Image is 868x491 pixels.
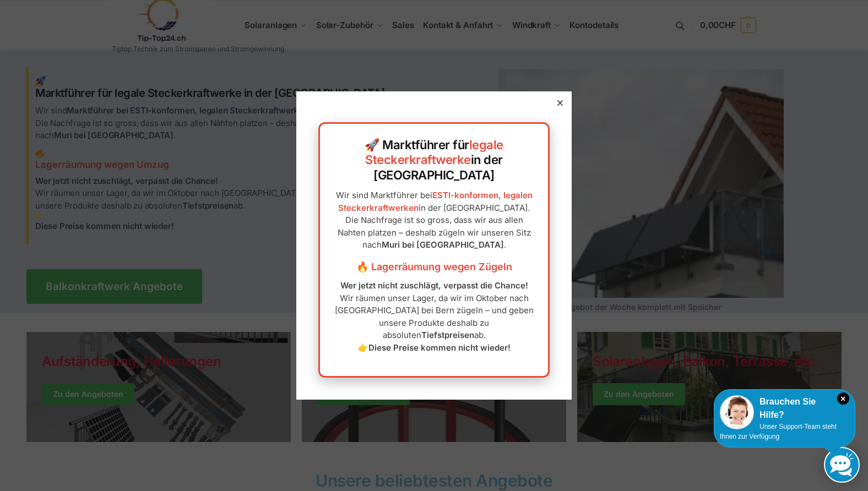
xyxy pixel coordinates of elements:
[331,280,537,354] p: Wir räumen unser Lager, da wir im Oktober nach [GEOGRAPHIC_DATA] bei Bern zügeln – und geben unse...
[368,342,511,353] strong: Diese Preise kommen nicht wieder!
[338,190,533,213] a: ESTI-konformen, legalen Steckerkraftwerken
[421,330,474,340] strong: Tiefstpreisen
[837,392,849,405] i: Schließen
[331,189,537,252] p: Wir sind Marktführer bei in der [GEOGRAPHIC_DATA]. Die Nachfrage ist so gross, dass wir aus allen...
[365,138,503,167] a: legale Steckerkraftwerke
[331,260,537,274] h3: 🔥 Lagerräumung wegen Zügeln
[340,280,528,291] strong: Wer jetzt nicht zuschlägt, verpasst die Chance!
[720,395,754,429] img: Customer service
[720,423,837,440] span: Unser Support-Team steht Ihnen zur Verfügung
[382,239,504,250] strong: Muri bei [GEOGRAPHIC_DATA]
[720,395,849,422] div: Brauchen Sie Hilfe?
[331,138,537,183] h2: 🚀 Marktführer für in der [GEOGRAPHIC_DATA]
